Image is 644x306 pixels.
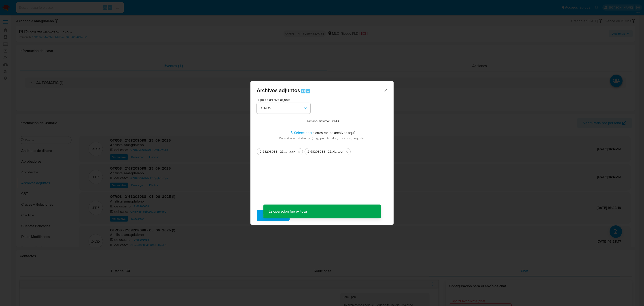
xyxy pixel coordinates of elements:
span: 2168208088 - 23_09_2025 [307,149,338,154]
button: Subir archivo [257,210,290,221]
ul: Archivos seleccionados [257,146,387,155]
span: Alt [301,89,305,93]
button: Cerrar [383,88,388,92]
span: Archivos adjuntos [257,86,300,94]
span: .xlsx [289,149,295,154]
button: OTROS [257,103,310,114]
span: Subir archivo [263,211,284,220]
label: Tamaño máximo: 50MB [307,119,339,123]
span: 2168208088 - 23_09_2025 [260,149,289,154]
span: Cancelar [297,211,312,220]
span: a [307,89,309,93]
p: La operación fue exitosa [263,205,312,218]
button: Eliminar 2168208088 - 23_09_2025.xlsx [296,149,302,154]
span: OTROS [259,106,303,110]
button: Eliminar 2168208088 - 23_09_2025.pdf [344,149,350,154]
span: Tipo de archivo adjunto [258,98,311,101]
span: .pdf [338,149,343,154]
